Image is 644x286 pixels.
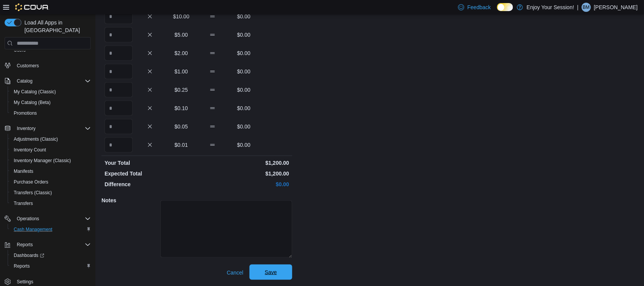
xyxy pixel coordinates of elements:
[14,226,52,232] span: Cash Management
[17,63,39,69] span: Customers
[11,135,61,144] a: Adjustments (Classic)
[101,193,159,208] h5: Notes
[105,170,195,177] p: Expected Total
[497,3,513,11] input: Dark Mode
[11,167,36,176] a: Manifests
[14,61,42,70] a: Customers
[8,198,94,209] button: Transfers
[105,45,133,61] input: Quantity
[105,82,133,97] input: Quantity
[11,98,54,107] a: My Catalog (Beta)
[8,224,94,235] button: Cash Management
[14,61,91,70] span: Customers
[105,9,133,24] input: Quantity
[8,97,94,108] button: My Catalog (Beta)
[11,145,91,154] span: Inventory Count
[14,147,46,153] span: Inventory Count
[105,180,195,188] p: Difference
[230,86,258,94] p: $0.00
[11,135,91,144] span: Adjustments (Classic)
[14,89,56,95] span: My Catalog (Classic)
[105,101,133,116] input: Quantity
[594,3,638,12] p: [PERSON_NAME]
[230,104,258,112] p: $0.00
[8,187,94,198] button: Transfers (Classic)
[224,265,246,280] button: Cancel
[8,250,94,261] a: Dashboards
[167,141,195,149] p: $0.01
[198,170,289,177] p: $1,200.00
[467,3,491,11] span: Feedback
[14,263,30,269] span: Reports
[2,239,94,250] button: Reports
[11,87,91,96] span: My Catalog (Classic)
[527,3,575,12] p: Enjoy Your Session!
[11,225,55,234] a: Cash Management
[14,158,71,164] span: Inventory Manager (Classic)
[11,177,52,187] a: Purchase Orders
[250,265,292,280] button: Save
[15,3,49,11] img: Cova
[14,168,33,174] span: Manifests
[8,261,94,271] button: Reports
[14,252,44,258] span: Dashboards
[14,124,39,133] button: Inventory
[11,199,91,208] span: Transfers
[230,31,258,39] p: $0.00
[14,124,91,133] span: Inventory
[11,188,55,197] a: Transfers (Classic)
[11,87,59,96] a: My Catalog (Classic)
[17,242,33,248] span: Reports
[8,86,94,97] button: My Catalog (Classic)
[105,159,195,167] p: Your Total
[11,167,91,176] span: Manifests
[2,213,94,224] button: Operations
[14,200,33,206] span: Transfers
[167,104,195,112] p: $0.10
[583,3,590,12] span: BM
[167,13,195,20] p: $10.00
[11,177,91,187] span: Purchase Orders
[17,216,39,222] span: Operations
[230,123,258,130] p: $0.00
[8,177,94,187] button: Purchase Orders
[8,108,94,119] button: Promotions
[167,31,195,39] p: $5.00
[8,134,94,145] button: Adjustments (Classic)
[167,68,195,75] p: $1.00
[230,13,258,20] p: $0.00
[11,156,91,165] span: Inventory Manager (Classic)
[11,225,91,234] span: Cash Management
[265,268,277,276] span: Save
[14,240,36,249] button: Reports
[14,190,52,196] span: Transfers (Classic)
[167,123,195,130] p: $0.05
[14,214,91,223] span: Operations
[14,76,91,86] span: Catalog
[11,188,91,197] span: Transfers (Classic)
[577,3,579,12] p: |
[11,262,91,271] span: Reports
[8,166,94,177] button: Manifests
[105,119,133,134] input: Quantity
[105,64,133,79] input: Quantity
[14,240,91,249] span: Reports
[11,98,91,107] span: My Catalog (Beta)
[2,60,94,71] button: Customers
[230,49,258,57] p: $0.00
[8,145,94,155] button: Inventory Count
[14,179,48,185] span: Purchase Orders
[230,68,258,75] p: $0.00
[8,155,94,166] button: Inventory Manager (Classic)
[198,159,289,167] p: $1,200.00
[582,3,591,12] div: Bryan Muise
[11,109,91,118] span: Promotions
[14,99,51,106] span: My Catalog (Beta)
[11,145,49,154] a: Inventory Count
[167,86,195,94] p: $0.25
[2,123,94,134] button: Inventory
[2,76,94,86] button: Catalog
[167,49,195,57] p: $2.00
[230,141,258,149] p: $0.00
